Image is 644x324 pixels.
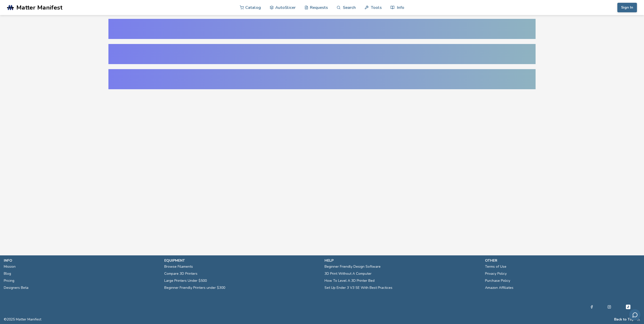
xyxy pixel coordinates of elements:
[4,263,16,270] a: Mission
[325,277,375,284] a: How To Level A 3D Printer Bed
[4,258,159,263] p: info
[164,277,207,284] a: Large Printers Under $500
[485,263,506,270] a: Terms of Use
[16,4,62,11] span: Matter Manifest
[4,270,11,277] a: Blog
[325,258,480,263] p: help
[325,284,392,291] a: Set Up Ender 3 V3 SE With Best Practices
[614,317,634,321] button: Back to Top
[590,304,593,310] a: Facebook
[485,270,507,277] a: Privacy Policy
[164,258,320,263] p: equipment
[4,284,28,291] a: Designers Beta
[325,270,372,277] a: 3D Print Without A Computer
[485,258,640,263] p: other
[4,317,41,321] span: © 2025 Matter Manifest
[637,317,640,321] a: RSS Feed
[325,263,381,270] a: Beginner Friendly Design Software
[4,277,14,284] a: Pricing
[164,284,225,291] a: Beginner Friendly Printers under $300
[617,3,637,12] button: Sign In
[608,304,611,310] a: Instagram
[625,304,631,310] a: Tiktok
[164,270,197,277] a: Compare 3D Printers
[485,277,510,284] a: Purchase Policy
[485,284,513,291] a: Amazon Affiliates
[164,263,193,270] a: Browse Filaments
[629,309,640,320] button: Send feedback via email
